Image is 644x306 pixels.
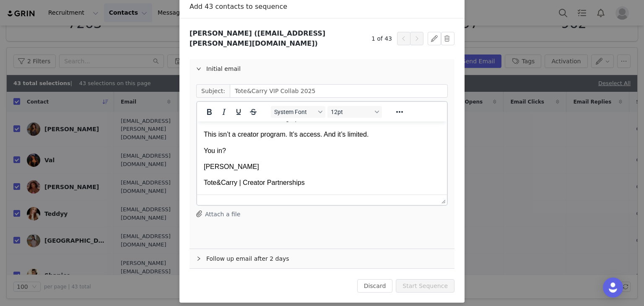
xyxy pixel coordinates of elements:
h3: [PERSON_NAME] ([EMAIL_ADDRESS][PERSON_NAME][DOMAIN_NAME]) [190,29,371,49]
button: Underline [231,106,246,118]
i: icon: right [196,66,201,71]
button: Reveal or hide additional toolbar items [392,106,407,118]
div: Add 43 contacts to sequence [190,2,454,11]
div: icon: rightFollow up email after 2 days [190,249,454,268]
button: Discard [357,279,393,293]
button: Strikethrough [246,106,260,118]
button: Italic [217,106,231,118]
iframe: Rich Text Area [197,122,447,194]
div: icon: rightInitial email [190,59,454,78]
button: Attach a file [196,209,240,219]
div: Press the Up and Down arrow keys to resize the editor. [438,195,447,205]
button: Bold [202,106,216,118]
span: System Font [274,109,315,115]
span: 12pt [331,109,372,115]
button: Fonts [271,106,325,118]
button: Font sizes [327,106,382,118]
span: Subject: [196,84,230,98]
button: Start Sequence [396,279,454,293]
div: 1 of 43 [371,32,423,45]
div: Open Intercom Messenger [603,277,623,298]
input: Add a subject line [230,84,448,98]
i: icon: right [196,256,201,261]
